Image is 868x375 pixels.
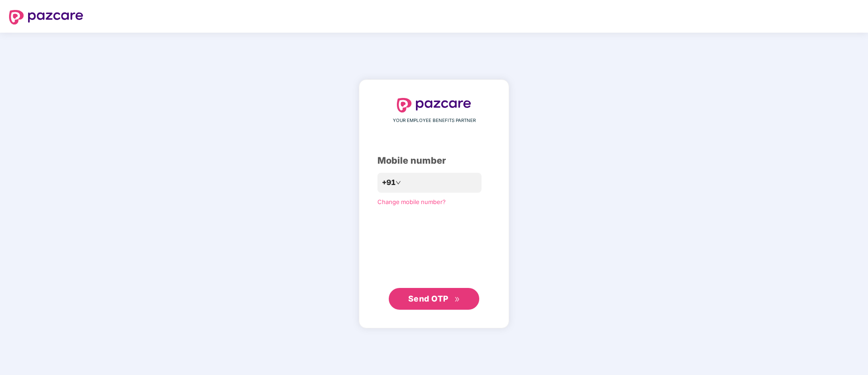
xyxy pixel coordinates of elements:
[396,180,401,185] span: down
[382,177,396,188] span: +91
[393,117,476,124] span: YOUR EMPLOYEE BENEFITS PARTNER
[389,288,479,310] button: Send OTPdouble-right
[408,294,448,303] span: Send OTP
[9,10,83,24] img: logo
[454,297,460,302] span: double-right
[377,198,446,205] a: Change mobile number?
[377,154,491,168] div: Mobile number
[397,98,471,112] img: logo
